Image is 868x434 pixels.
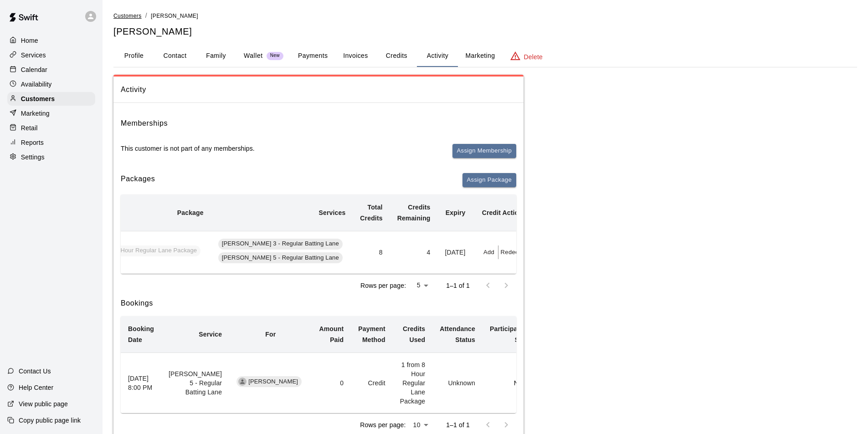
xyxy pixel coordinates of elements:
[452,144,516,158] button: Assign Membership
[360,281,406,290] p: Rows per page:
[7,92,95,106] a: Customers
[360,420,406,429] p: Rows per page:
[446,281,470,290] p: 1–1 of 1
[7,77,95,91] a: Availability
[177,209,204,216] b: Package
[113,11,857,21] nav: breadcrumb
[121,173,155,187] h6: Packages
[7,34,95,47] a: Home
[458,45,502,67] button: Marketing
[19,399,68,408] p: View public page
[245,378,302,386] span: [PERSON_NAME]
[121,144,255,153] p: This customer is not part of any memberships.
[417,45,458,67] button: Activity
[393,353,433,414] td: 1 from 8 Hour Regular Lane Package
[21,109,50,118] p: Marketing
[351,353,392,414] td: Credit
[397,204,431,222] b: Credits Remaining
[482,209,526,216] b: Credit Actions
[490,378,529,388] p: None
[121,353,161,414] th: [DATE] 8:00 PM
[7,136,95,149] a: Reports
[7,121,95,135] a: Retail
[21,36,38,45] p: Home
[446,420,470,429] p: 1–1 of 1
[524,52,543,61] p: Delete
[19,367,51,376] p: Contact Us
[21,138,44,147] p: Reports
[335,45,376,67] button: Invoices
[195,45,236,67] button: Family
[121,316,537,413] table: simple table
[7,48,95,62] a: Services
[312,353,351,414] td: 0
[462,173,516,187] button: Assign Package
[145,11,147,20] li: /
[113,13,142,19] span: Customers
[7,63,95,77] a: Calendar
[480,245,498,260] button: Add
[409,419,431,432] div: 10
[113,26,857,38] h5: [PERSON_NAME]
[112,248,203,255] span: This package no longer exists
[403,325,425,343] b: Credits Used
[376,45,417,67] button: Credits
[19,383,53,392] p: Help Center
[121,84,516,96] span: Activity
[7,150,95,164] a: Settings
[291,45,335,67] button: Payments
[319,325,344,343] b: Amount Paid
[446,209,466,216] b: Expiry
[121,297,516,309] h6: Bookings
[199,331,222,338] b: Service
[21,94,55,103] p: Customers
[218,254,343,262] span: [PERSON_NAME] 5 - Regular Batting Lane
[112,248,203,255] a: 8 Hour Regular Lane Package
[358,325,385,343] b: Payment Method
[128,325,154,343] b: Booking Date
[319,209,346,216] b: Services
[218,240,343,248] span: [PERSON_NAME] 3 - Regular Batting Lane
[113,12,142,19] a: Customers
[154,45,195,67] button: Contact
[440,325,475,343] b: Attendance Status
[21,80,52,89] p: Availability
[7,107,95,120] a: Marketing
[113,45,154,67] button: Profile
[353,231,390,274] td: 8
[151,13,198,19] span: [PERSON_NAME]
[438,231,473,274] td: [DATE]
[61,194,534,274] table: simple table
[390,231,438,274] td: 4
[244,51,263,61] p: Wallet
[161,353,229,414] td: [PERSON_NAME] 5 - Regular Batting Lane
[121,117,168,129] h6: Memberships
[21,51,46,60] p: Services
[19,416,81,425] p: Copy public page link
[21,123,38,133] p: Retail
[410,279,431,292] div: 5
[265,331,276,338] b: For
[21,153,45,162] p: Settings
[238,378,247,386] div: Manas Rawat
[432,353,483,414] td: Unknown
[113,45,857,67] div: basic tabs example
[360,204,382,222] b: Total Credits
[267,53,283,59] span: New
[21,65,47,74] p: Calendar
[490,325,529,343] b: Participating Staff
[498,245,526,260] button: Redeem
